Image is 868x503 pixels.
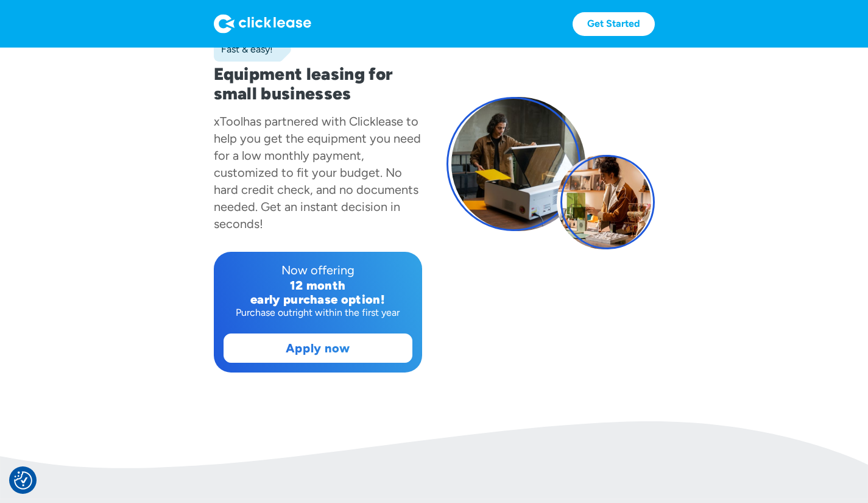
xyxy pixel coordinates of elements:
[573,12,655,36] a: Get Started
[14,471,32,490] button: Consent Preferences
[214,114,243,129] div: xTool
[224,262,412,279] div: Now offering
[224,293,412,307] div: early purchase option!
[214,114,421,231] div: has partnered with Clicklease to help you get the equipment you need for a low monthly payment, c...
[214,64,422,103] h1: Equipment leasing for small businesses
[14,471,32,490] img: Revisit consent button
[214,14,311,34] img: Logo
[214,43,273,55] div: Fast & easy!
[224,279,412,293] div: 12 month
[224,307,412,319] div: Purchase outright within the first year
[224,334,412,362] a: Apply now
